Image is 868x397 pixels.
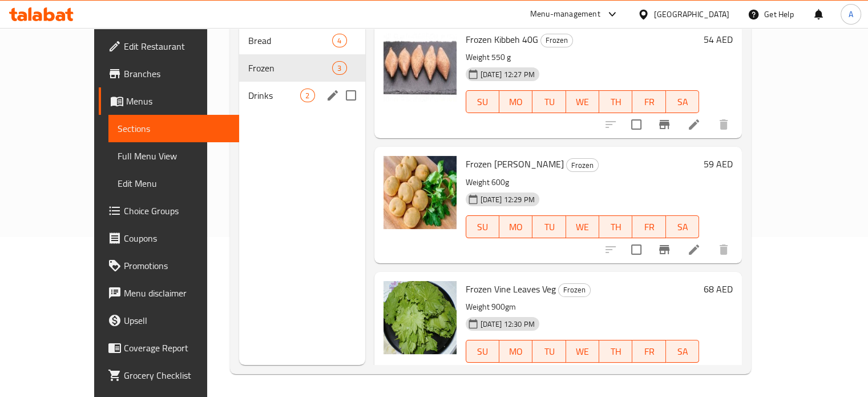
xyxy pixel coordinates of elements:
div: Frozen [540,34,573,47]
span: TH [604,343,628,360]
a: Promotions [99,252,239,279]
p: Weight 550 g [466,50,700,65]
span: Frozen Vine Leaves Veg [466,280,556,298]
a: Edit menu item [687,243,701,256]
div: Drinks2edit [239,82,365,109]
button: TU [532,215,566,238]
button: SA [666,340,699,363]
p: Weight 900gm [466,300,700,314]
a: Upsell [99,307,239,334]
button: MO [499,90,532,113]
a: Edit Menu [108,170,239,197]
span: [DATE] 12:30 PM [476,319,539,330]
button: delete [710,111,737,138]
button: delete [710,236,737,263]
span: Frozen Kibbeh 40G [466,31,538,48]
span: MO [504,343,528,360]
div: Frozen [558,283,591,297]
img: Frozen Vine Leaves Veg [383,281,457,354]
span: Grocery Checklist [124,368,230,382]
span: FR [637,219,661,235]
a: Grocery Checklist [99,362,239,389]
span: TH [604,219,628,235]
h6: 68 AED [704,281,733,297]
button: WE [566,90,599,113]
span: WE [571,219,595,235]
button: Branch-specific-item [651,360,678,388]
span: Menus [126,94,230,108]
span: 4 [333,35,346,46]
button: SA [666,215,699,238]
span: Choice Groups [124,204,230,218]
span: Frozen [567,159,598,172]
span: 2 [301,90,314,101]
button: TH [599,215,632,238]
span: SA [671,343,695,360]
span: SU [471,343,495,360]
span: FR [637,343,661,360]
span: WE [571,343,595,360]
div: Menu-management [530,7,600,21]
span: Select to update [624,238,648,262]
button: SU [466,215,499,238]
button: WE [566,215,599,238]
span: Menu disclaimer [124,286,230,300]
a: Edit Restaurant [99,33,239,60]
button: FR [632,90,665,113]
span: Bread [248,34,332,47]
span: SU [471,94,495,110]
button: TH [599,90,632,113]
span: 3 [333,63,346,74]
button: MO [499,340,532,363]
span: Drinks [248,89,300,102]
button: edit [324,87,341,104]
button: WE [566,340,599,363]
a: Branches [99,60,239,87]
span: Sections [118,122,230,135]
span: FR [637,94,661,110]
button: TU [532,90,566,113]
button: SU [466,90,499,113]
a: Menus [99,87,239,115]
span: Frozen [559,283,590,296]
div: [GEOGRAPHIC_DATA] [654,8,729,21]
div: items [332,61,346,75]
button: SA [666,90,699,113]
span: Frozen [248,61,332,75]
div: items [300,89,314,102]
span: SA [671,94,695,110]
button: MO [499,215,532,238]
button: delete [710,360,737,388]
span: Frozen [PERSON_NAME] [466,155,564,173]
button: FR [632,215,665,238]
div: items [332,34,346,47]
span: TU [537,219,561,235]
button: Branch-specific-item [651,236,678,263]
span: Frozen [541,34,572,47]
span: SU [471,219,495,235]
span: SA [671,219,695,235]
span: MO [504,219,528,235]
span: WE [571,94,595,110]
span: Upsell [124,314,230,327]
span: Branches [124,67,230,81]
div: Frozen [566,158,599,172]
a: Edit menu item [687,118,701,131]
span: Promotions [124,259,230,272]
div: Bread4 [239,27,365,54]
button: TU [532,340,566,363]
span: TU [537,343,561,360]
span: Edit Restaurant [124,39,230,53]
span: TH [604,94,628,110]
a: Coupons [99,224,239,252]
div: Frozen3 [239,54,365,82]
button: Branch-specific-item [651,111,678,138]
button: SU [466,340,499,363]
img: Frozen Shish Barak [383,156,457,229]
span: MO [504,94,528,110]
a: Coverage Report [99,334,239,362]
button: FR [632,340,665,363]
a: Choice Groups [99,197,239,224]
h6: 54 AED [704,31,733,47]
